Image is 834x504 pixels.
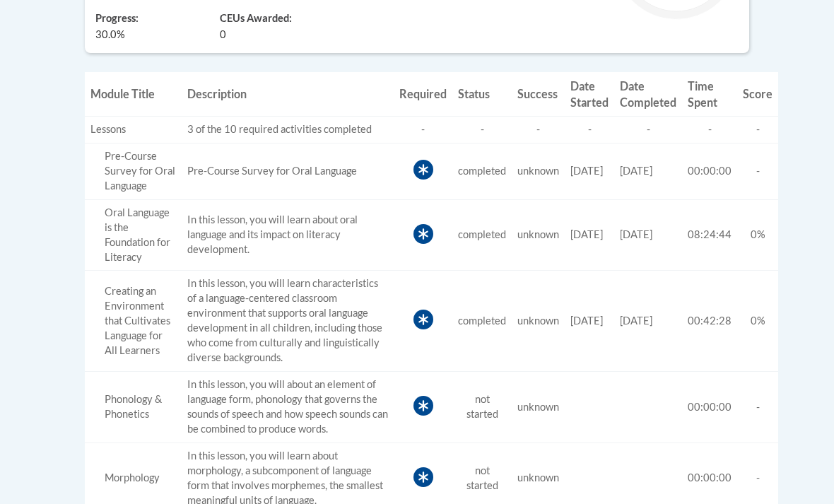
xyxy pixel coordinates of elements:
[95,13,139,25] span: Progress:
[620,315,652,327] span: [DATE]
[517,402,559,414] span: unknown
[751,229,765,241] span: 0%
[688,472,732,484] span: 00:00:00
[182,143,394,200] td: Pre-Course Survey for Oral Language
[688,402,732,414] span: 00:00:00
[90,123,176,138] div: Lessons
[512,73,565,117] th: Success
[737,73,778,117] th: Score
[90,150,176,194] div: Pre-Course Survey for Oral Language
[394,73,452,117] th: Required
[682,117,737,143] td: -
[517,472,559,484] span: unknown
[85,73,182,117] th: Module Title
[220,12,323,28] span: CEUs Awarded:
[570,165,603,177] span: [DATE]
[458,315,506,327] span: completed
[458,165,506,177] span: completed
[466,394,498,421] span: not started
[394,117,452,143] td: -
[614,117,682,143] td: -
[614,73,682,117] th: Date Completed
[187,123,388,138] div: 3 of the 10 required activities completed
[756,472,760,484] span: -
[688,165,732,177] span: 00:00:00
[570,315,603,327] span: [DATE]
[95,29,117,41] span: 30.0
[220,28,226,43] span: 0
[512,117,565,143] td: -
[458,229,506,241] span: completed
[90,285,176,359] div: In this lesson, you will learn characteristics of a language-centered classroom environment that ...
[452,73,512,117] th: Status
[756,165,760,177] span: -
[620,165,652,177] span: [DATE]
[182,73,394,117] th: Description
[182,373,394,444] td: In this lesson, you will about an element of language form, phonology that governs the sounds of ...
[182,200,394,271] td: In this lesson, you will learn about oral language and its impact on literacy development.
[565,73,614,117] th: Date Started
[688,315,732,327] span: 00:42:28
[517,165,559,177] span: unknown
[570,229,603,241] span: [DATE]
[751,315,765,327] span: 0%
[620,229,652,241] span: [DATE]
[466,465,498,492] span: not started
[90,471,176,486] div: In this lesson, you will learn about morphology, a subcomponent of language form that involves mo...
[688,229,732,241] span: 08:24:44
[517,229,559,241] span: unknown
[90,206,176,266] div: In this lesson, you will learn about oral language and its impact on literacy development.
[756,124,760,136] span: -
[756,402,760,414] span: -
[565,117,614,143] td: -
[517,315,559,327] span: unknown
[95,28,125,43] span: %
[682,73,737,117] th: Time Spent
[182,271,394,373] td: In this lesson, you will learn characteristics of a language-centered classroom environment that ...
[452,117,512,143] td: -
[90,393,176,423] div: In this lesson, you will about an element of language form, phonology that governs the sounds of ...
